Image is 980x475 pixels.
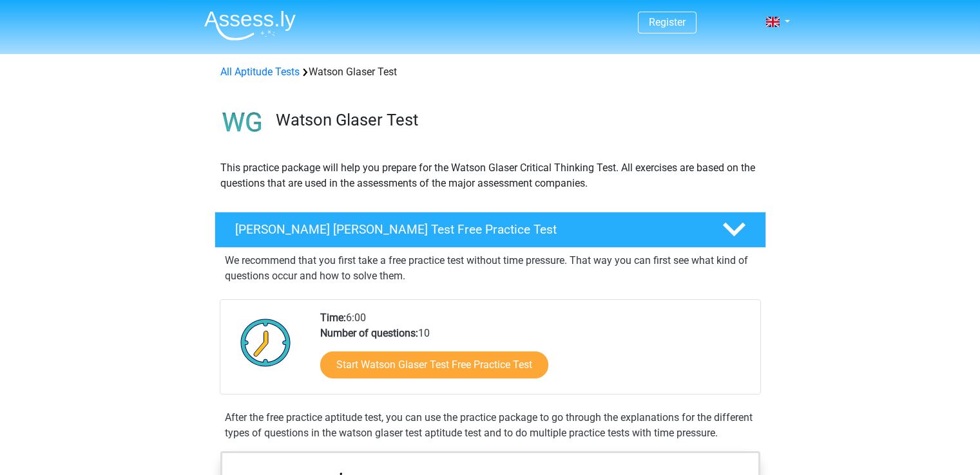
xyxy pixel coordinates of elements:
img: Clock [233,310,298,375]
img: watson glaser test [215,95,270,150]
div: 6:00 10 [311,310,760,394]
p: We recommend that you first take a free practice test without time pressure. That way you can fir... [225,253,756,284]
b: Time: [320,312,346,324]
a: [PERSON_NAME] [PERSON_NAME] Test Free Practice Test [209,212,771,248]
a: Register [649,16,686,28]
a: All Aptitude Tests [220,66,300,78]
p: This practice package will help you prepare for the Watson Glaser Critical Thinking Test. All exe... [220,160,760,191]
img: Assessly [204,10,296,41]
h4: [PERSON_NAME] [PERSON_NAME] Test Free Practice Test [235,222,702,237]
b: Number of questions: [320,327,418,339]
div: After the free practice aptitude test, you can use the practice package to go through the explana... [220,410,761,441]
h3: Watson Glaser Test [276,110,756,130]
div: Watson Glaser Test [215,64,765,80]
a: Start Watson Glaser Test Free Practice Test [320,351,548,378]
